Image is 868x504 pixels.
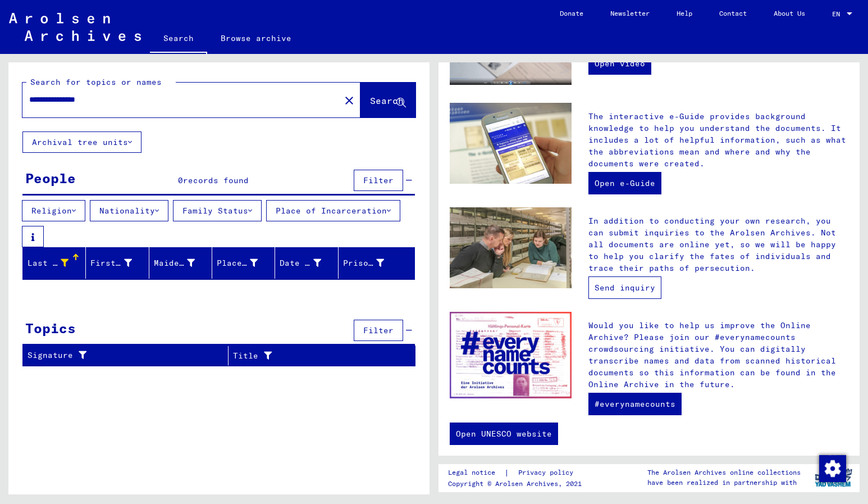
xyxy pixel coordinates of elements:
button: Filter [354,320,403,341]
span: records found [183,175,249,185]
button: Family Status [173,200,262,221]
button: Filter [354,170,403,191]
div: | [448,467,587,479]
a: Search [150,25,207,54]
p: In addition to conducting your own research, you can submit inquiries to the Arolsen Archives. No... [588,215,848,274]
mat-header-cell: Last Name [23,247,86,279]
div: Signature [28,347,228,365]
div: Date of Birth [280,257,321,269]
div: Prisoner # [343,254,401,272]
img: Change consent [819,455,846,482]
mat-header-cell: Date of Birth [275,247,338,279]
div: Title [233,347,401,365]
a: Open e-Guide [588,172,661,194]
p: Copyright © Arolsen Archives, 2021 [448,479,587,489]
img: inquiries.jpg [450,207,572,289]
span: EN [832,10,844,18]
button: Religion [22,200,85,221]
mat-header-cell: Place of Birth [212,247,275,279]
p: The Arolsen Archives online collections [647,467,801,478]
div: Title [233,350,387,362]
mat-header-cell: First Name [86,247,149,279]
mat-label: Search for topics or names [30,77,162,87]
img: eguide.jpg [450,103,572,184]
button: Clear [338,89,360,111]
span: Search [370,95,404,106]
div: Topics [25,318,76,338]
div: Last Name [28,254,85,272]
div: Signature [28,349,214,361]
button: Search [360,83,415,117]
span: Filter [363,325,394,335]
a: #everynamecounts [588,393,682,415]
a: Legal notice [448,467,504,479]
a: Open UNESCO website [450,423,558,445]
img: yv_logo.png [812,464,855,492]
button: Archival tree units [22,131,141,153]
div: First Name [90,254,148,272]
div: People [25,168,76,188]
p: have been realized in partnership with [647,478,801,488]
img: Arolsen_neg.svg [9,13,141,41]
a: Browse archive [207,25,305,52]
div: First Name [90,257,131,269]
button: Place of Incarceration [266,200,400,221]
mat-header-cell: Maiden Name [149,247,212,279]
mat-icon: close [342,94,356,107]
div: Date of Birth [280,254,337,272]
p: The interactive e-Guide provides background knowledge to help you understand the documents. It in... [588,111,848,170]
img: enc.jpg [450,312,572,398]
div: Prisoner # [343,257,384,269]
mat-header-cell: Prisoner # [339,247,414,279]
div: Last Name [28,257,68,269]
a: Privacy policy [509,467,587,479]
div: Place of Birth [217,257,258,269]
div: Maiden Name [154,254,212,272]
a: Open video [588,52,651,75]
div: Place of Birth [217,254,275,272]
button: Nationality [90,200,168,221]
p: Would you like to help us improve the Online Archive? Please join our #everynamecounts crowdsourc... [588,320,848,391]
span: Filter [363,175,394,185]
div: Maiden Name [154,257,195,269]
span: 0 [178,175,183,185]
a: Send inquiry [588,276,661,299]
